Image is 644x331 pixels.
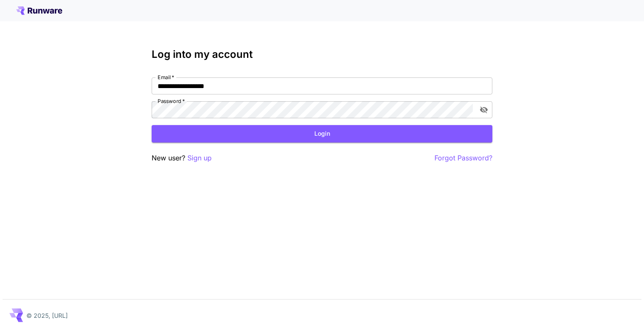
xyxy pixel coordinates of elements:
button: Forgot Password? [434,153,492,163]
button: Login [152,125,492,143]
p: © 2025, [URL] [26,311,68,320]
h3: Log into my account [152,49,492,60]
button: Sign up [187,153,212,163]
button: toggle password visibility [476,102,492,117]
label: Password [158,97,185,105]
p: New user? [152,153,212,163]
label: Email [158,74,174,81]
